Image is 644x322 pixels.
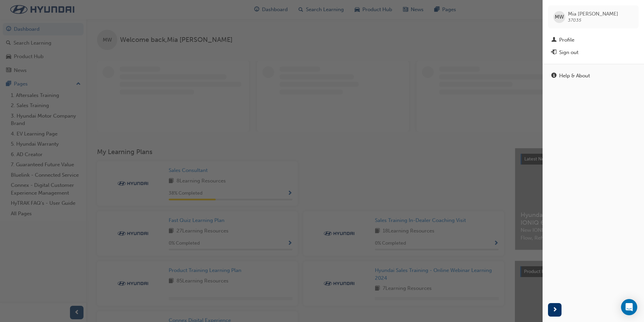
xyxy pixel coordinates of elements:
span: next-icon [552,306,557,314]
a: Help & About [548,70,639,82]
span: 37035 [568,17,581,23]
div: Profile [559,36,574,44]
div: Sign out [559,49,578,56]
span: exit-icon [551,50,556,56]
button: Sign out [548,46,639,59]
span: MW [555,13,564,21]
span: Mia [PERSON_NAME] [568,11,618,17]
span: info-icon [551,73,556,79]
span: man-icon [551,37,556,43]
div: Help & About [559,72,590,80]
div: Open Intercom Messenger [621,299,637,315]
a: Profile [548,34,639,46]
